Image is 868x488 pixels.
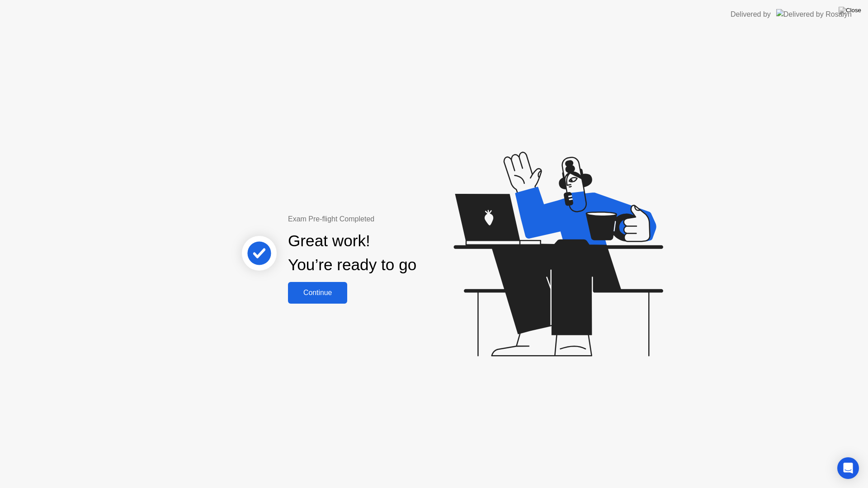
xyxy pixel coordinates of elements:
div: Open Intercom Messenger [837,457,859,479]
img: Delivered by Rosalyn [776,9,852,19]
img: Close [839,7,861,14]
div: Exam Pre-flight Completed [288,214,475,225]
div: Continue [291,289,344,297]
div: Delivered by [731,9,771,20]
div: Great work! You’re ready to go [288,229,416,277]
button: Continue [288,282,347,304]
